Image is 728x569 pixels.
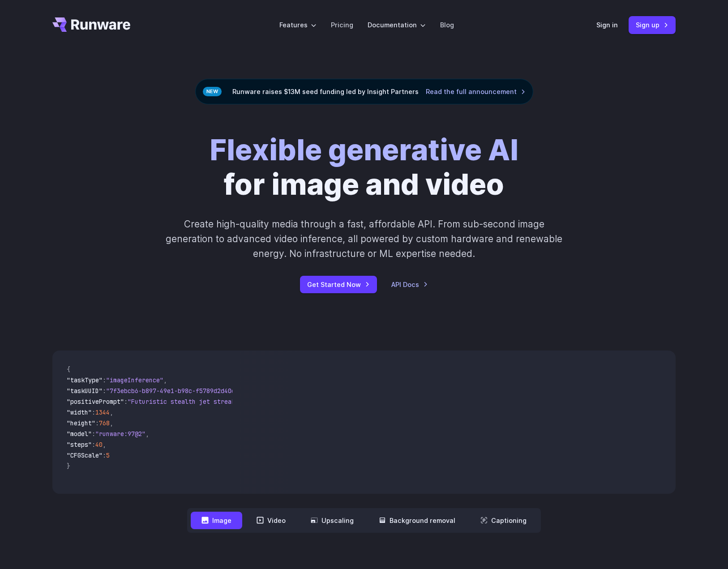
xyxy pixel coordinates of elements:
span: : [103,387,106,395]
a: Pricing [331,20,353,30]
a: Sign up [629,16,676,34]
span: 768 [99,419,110,427]
a: Sign in [596,20,618,30]
button: Background removal [368,512,466,529]
button: Upscaling [300,512,364,529]
a: API Docs [391,279,428,290]
a: Read the full announcement [426,86,526,97]
span: : [103,376,106,384]
span: "height" [67,419,95,427]
button: Captioning [470,512,537,529]
span: "Futuristic stealth jet streaking through a neon-lit cityscape with glowing purple exhaust" [128,398,454,406]
span: : [95,419,99,427]
span: "imageInference" [106,376,163,384]
span: "CFGScale" [67,451,103,459]
label: Documentation [368,20,426,30]
span: , [103,441,106,449]
span: "model" [67,430,92,438]
button: Image [191,512,242,529]
strong: Flexible generative AI [210,133,518,167]
div: Runware raises $13M seed funding led by Insight Partners [195,79,533,104]
button: Video [246,512,296,529]
span: "runware:97@2" [95,430,146,438]
span: : [92,441,95,449]
span: 40 [95,441,103,449]
span: : [92,430,95,438]
label: Features [279,20,317,30]
span: } [67,462,70,470]
span: "taskType" [67,376,103,384]
a: Blog [440,20,454,30]
span: "7f3ebcb6-b897-49e1-b98c-f5789d2d40d7" [106,387,242,395]
h1: for image and video [210,133,518,202]
span: "taskUUID" [67,387,103,395]
span: : [103,451,106,459]
span: , [110,408,113,416]
span: : [92,408,95,416]
span: : [124,398,128,406]
p: Create high-quality media through a fast, affordable API. From sub-second image generation to adv... [165,217,564,261]
span: { [67,365,70,373]
span: "positivePrompt" [67,398,124,406]
span: , [146,430,149,438]
span: 1344 [95,408,110,416]
span: "steps" [67,441,92,449]
a: Get Started Now [300,276,377,293]
span: , [110,419,113,427]
span: , [163,376,167,384]
span: 5 [106,451,110,459]
span: "width" [67,408,92,416]
a: Go to / [52,17,130,32]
